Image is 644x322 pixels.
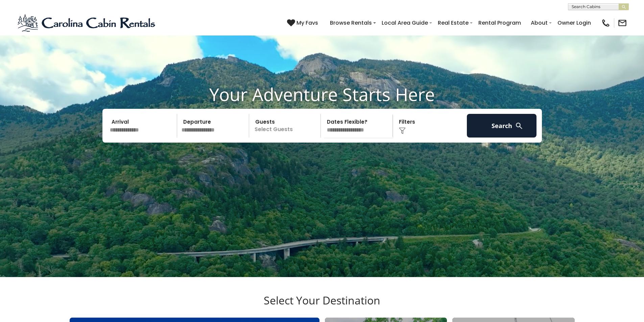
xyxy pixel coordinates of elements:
[5,84,639,105] h1: Your Adventure Starts Here
[296,19,318,27] span: My Favs
[601,18,611,28] img: phone-regular-black.png
[69,294,576,318] h3: Select Your Destination
[378,17,431,29] a: Local Area Guide
[527,17,551,29] a: About
[515,122,523,130] img: search-regular-white.png
[434,17,472,29] a: Real Estate
[287,19,320,27] a: My Favs
[554,17,594,29] a: Owner Login
[618,18,627,28] img: mail-regular-black.png
[17,13,157,33] img: Blue-2.png
[399,127,406,134] img: filter--v1.png
[251,114,321,138] p: Select Guests
[475,17,524,29] a: Rental Program
[327,17,375,29] a: Browse Rentals
[467,114,537,138] button: Search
